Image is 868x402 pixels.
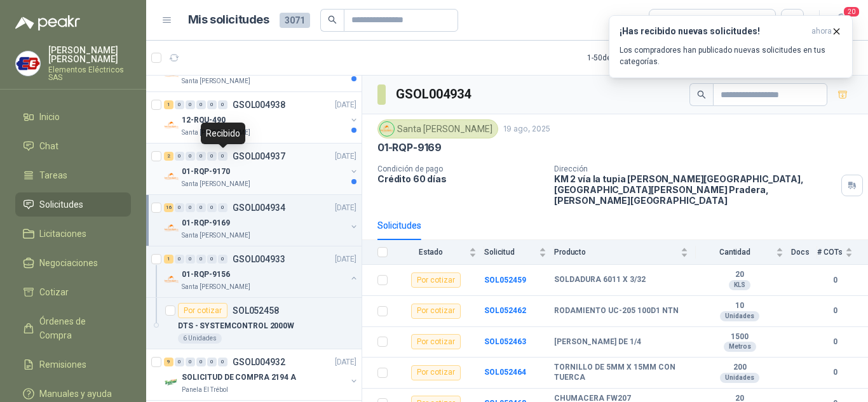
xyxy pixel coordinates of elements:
img: Company Logo [164,117,179,133]
b: SOL052464 [484,368,526,377]
div: 0 [186,255,195,264]
p: [DATE] [335,202,356,214]
div: 0 [218,358,227,366]
div: 0 [175,255,184,264]
a: Chat [15,134,131,158]
div: Por cotizar [411,334,461,349]
div: 0 [207,152,217,161]
p: 01-RQP-9169 [182,217,230,229]
p: KM 2 vía la tupia [PERSON_NAME][GEOGRAPHIC_DATA], [GEOGRAPHIC_DATA][PERSON_NAME] Pradera , [PERSO... [554,173,836,206]
img: Logo peakr [15,15,80,30]
div: Recibido [201,123,245,144]
div: 0 [207,100,217,109]
a: SOL052463 [484,337,526,346]
div: Metros [724,342,756,352]
img: Company Logo [380,122,394,136]
p: DTS - SYSTEMCONTROL 2000W [178,320,294,332]
p: Santa [PERSON_NAME] [182,231,250,241]
p: Condición de pago [377,164,544,173]
p: [PERSON_NAME] [PERSON_NAME] [48,46,131,64]
b: [PERSON_NAME] DE 1/4 [554,337,641,347]
div: 0 [218,100,227,109]
a: Licitaciones [15,222,131,246]
p: 19 ago, 2025 [503,123,550,135]
a: SOL052462 [484,306,526,315]
b: 1500 [696,332,783,342]
div: Todas [657,13,684,27]
p: Santa [PERSON_NAME] [182,76,250,86]
p: Elementos Eléctricos SAS [48,66,131,81]
a: Por cotizarSOL052458DTS - SYSTEMCONTROL 2000W6 Unidades [146,298,362,349]
div: Por cotizar [411,365,461,380]
a: Órdenes de Compra [15,309,131,347]
img: Company Logo [164,375,179,390]
div: 0 [186,152,195,161]
div: 0 [175,203,184,212]
div: 0 [218,255,227,264]
button: ¡Has recibido nuevas solicitudes!ahora Los compradores han publicado nuevas solicitudes en tus ca... [609,15,853,78]
p: [DATE] [335,151,356,163]
div: 1 [164,255,173,264]
div: 6 Unidades [178,333,222,344]
span: Órdenes de Compra [39,314,119,342]
span: Solicitud [484,248,536,257]
p: [DATE] [335,356,356,368]
div: 2 [164,152,173,161]
span: 3071 [280,13,310,28]
a: 16 0 0 0 0 0 GSOL004934[DATE] Company Logo01-RQP-9169Santa [PERSON_NAME] [164,200,359,241]
p: Santa [PERSON_NAME] [182,179,250,189]
p: SOLICITUD DE COMPRA 2194 A [182,372,296,384]
div: Por cotizar [411,304,461,319]
p: GSOL004934 [233,203,285,212]
p: Santa [PERSON_NAME] [182,282,250,292]
div: 0 [186,358,195,366]
p: 01-RQP-9156 [182,269,230,281]
a: Solicitudes [15,192,131,217]
a: 9 0 0 0 0 0 GSOL004932[DATE] Company LogoSOLICITUD DE COMPRA 2194 APanela El Trébol [164,354,359,395]
div: 0 [175,100,184,109]
div: Unidades [720,311,759,321]
p: [DATE] [335,253,356,265]
div: 0 [186,100,195,109]
p: GSOL004938 [233,100,285,109]
h3: ¡Has recibido nuevas solicitudes! [620,26,806,37]
b: RODAMIENTO UC-205 100D1 NTN [554,306,679,316]
a: 1 0 0 0 0 0 GSOL004933[DATE] Company Logo01-RQP-9156Santa [PERSON_NAME] [164,251,359,292]
div: 0 [196,100,206,109]
h1: Mis solicitudes [188,11,269,29]
span: Producto [554,248,678,257]
span: ahora [811,26,832,37]
span: Remisiones [39,358,86,372]
div: 0 [196,203,206,212]
span: Licitaciones [39,227,86,241]
b: SOLDADURA 6011 X 3/32 [554,275,646,285]
div: 0 [207,203,217,212]
b: 0 [817,274,853,286]
a: 2 0 0 0 0 0 GSOL004937[DATE] Company Logo01-RQP-9170Santa [PERSON_NAME] [164,149,359,189]
th: # COTs [817,240,868,265]
span: 20 [843,6,860,18]
b: TORNILLO DE 5MM X 15MM CON TUERCA [554,363,688,382]
span: search [328,15,337,24]
span: Inicio [39,110,60,124]
a: 1 0 0 0 0 0 GSOL004938[DATE] Company Logo12-RQU-490Santa [PERSON_NAME] [164,97,359,138]
div: 0 [218,152,227,161]
th: Cantidad [696,240,791,265]
th: Docs [791,240,817,265]
b: 200 [696,363,783,373]
div: 0 [207,358,217,366]
div: Unidades [720,373,759,383]
p: SOL052458 [233,306,279,315]
a: SOL052459 [484,276,526,285]
a: Inicio [15,105,131,129]
p: Dirección [554,164,836,173]
b: 20 [696,270,783,280]
a: Negociaciones [15,251,131,275]
div: 0 [218,203,227,212]
span: Solicitudes [39,198,83,211]
b: 0 [817,305,853,317]
p: 01-RQP-9169 [377,141,442,154]
span: Negociaciones [39,256,98,270]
